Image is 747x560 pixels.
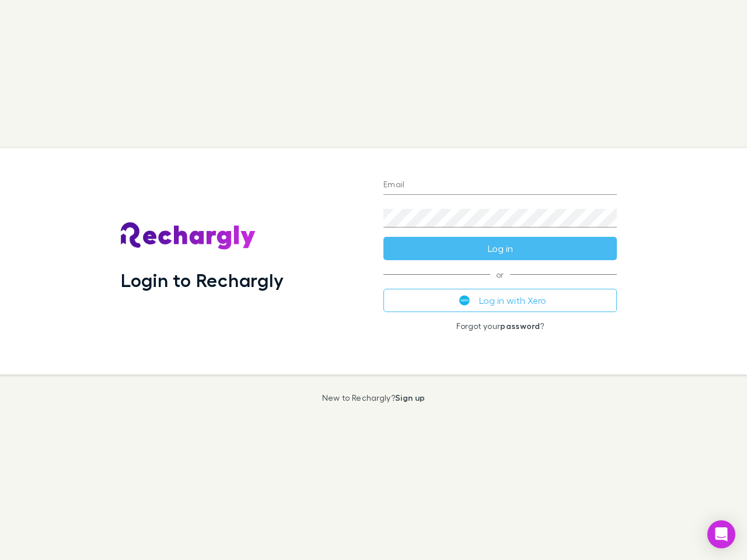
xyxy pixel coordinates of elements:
a: Sign up [395,393,425,402]
a: password [500,321,540,331]
img: Rechargly's Logo [121,222,256,250]
h1: Login to Rechargly [121,269,284,291]
span: or [383,274,617,275]
p: New to Rechargly? [322,393,425,402]
div: Open Intercom Messenger [707,520,735,548]
button: Log in with Xero [383,289,617,312]
img: Xero's logo [459,295,470,306]
button: Log in [383,237,617,260]
p: Forgot your ? [383,321,617,331]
